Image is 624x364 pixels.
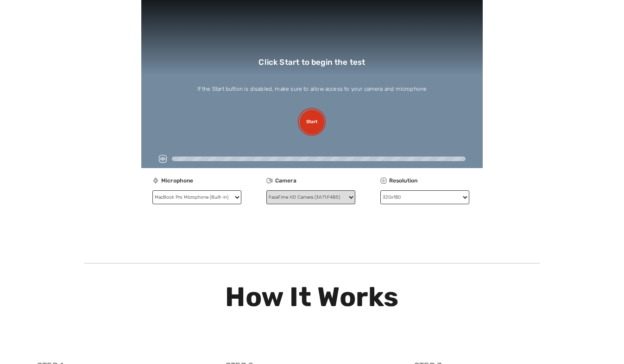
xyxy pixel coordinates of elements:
[300,110,324,134] button: Start
[578,320,624,364] iframe: Chat Widget
[275,174,356,188] label: Camera
[389,174,470,188] label: Resolution
[197,82,427,96] p: If the Start button is disabled, make sure to allow access to your camera and microphone
[84,282,540,312] h1: How It Works
[161,174,242,188] label: Microphone
[258,56,365,69] p: Click Start to begin the test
